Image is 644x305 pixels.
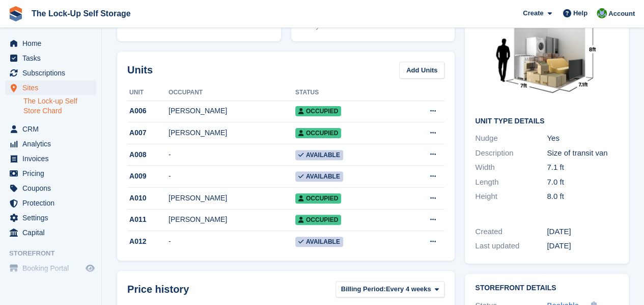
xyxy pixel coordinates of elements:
div: Nudge [475,133,547,144]
h2: Storefront Details [475,284,619,292]
a: menu [5,36,96,50]
span: Booking Portal [22,261,83,275]
a: menu [5,181,96,195]
span: Create [523,8,543,18]
div: Yes [547,133,619,144]
span: Analytics [22,137,83,151]
span: Occupied [295,128,341,138]
div: 8.0 ft [547,191,619,202]
img: 50.jpg [475,2,619,109]
span: Occupied [295,215,341,225]
span: Coupons [22,181,83,195]
div: Created [475,226,547,238]
td: - [169,231,295,252]
td: - [169,166,295,188]
div: A009 [127,171,169,182]
div: A012 [127,236,169,247]
div: [PERSON_NAME] [169,106,295,116]
a: menu [5,137,96,151]
a: Preview store [84,262,96,274]
a: menu [5,66,96,80]
div: [DATE] [547,240,619,252]
a: menu [5,225,96,240]
a: The Lock-Up Self Storage [27,5,135,22]
a: menu [5,51,96,65]
div: 7.1 ft [547,162,619,173]
th: Occupant [169,85,295,101]
span: Capital [22,225,83,240]
div: A011 [127,214,169,225]
div: Last updated [475,240,547,252]
div: [PERSON_NAME] [169,128,295,138]
div: Size of transit van [547,147,619,159]
div: Width [475,162,547,173]
span: Price history [127,282,189,297]
div: Height [475,191,547,202]
a: menu [5,211,96,225]
a: menu [5,122,96,136]
span: Every 4 weeks [386,284,431,294]
img: Andrew Beer [597,8,607,18]
span: Invoices [22,151,83,166]
a: The Lock-up Self Store Chard [23,96,96,116]
td: - [169,144,295,166]
span: Sites [22,81,83,95]
span: Home [22,36,83,50]
span: Available [295,150,343,160]
button: Billing Period: Every 4 weeks [335,281,445,298]
div: A007 [127,128,169,138]
span: Available [295,171,343,182]
span: Protection [22,196,83,210]
h2: Unit Type details [475,117,619,125]
div: 7.0 ft [547,176,619,188]
th: Status [295,85,399,101]
a: menu [5,261,96,275]
div: A006 [127,106,169,116]
span: Available [295,237,343,247]
div: [PERSON_NAME] [169,193,295,204]
a: Add Units [399,62,444,79]
div: A010 [127,193,169,204]
span: CRM [22,122,83,136]
span: Storefront [9,248,101,259]
span: Settings [22,211,83,225]
h2: Units [127,62,153,78]
img: stora-icon-8386f47178a22dfd0bd8f6a31ec36ba5ce8667c1dd55bd0f319d3a0aa187defe.svg [8,6,23,21]
div: Description [475,147,547,159]
div: Length [475,176,547,188]
div: A008 [127,149,169,160]
th: Unit [127,85,169,101]
span: Pricing [22,166,83,181]
span: Billing Period: [341,284,386,294]
span: Help [573,8,587,18]
a: menu [5,81,96,95]
div: [PERSON_NAME] [169,214,295,225]
a: menu [5,151,96,166]
a: menu [5,166,96,181]
span: Subscriptions [22,66,83,80]
span: Occupied [295,193,341,204]
span: Occupied [295,106,341,116]
span: Tasks [22,51,83,65]
a: menu [5,196,96,210]
span: Account [608,9,635,19]
div: [DATE] [547,226,619,238]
